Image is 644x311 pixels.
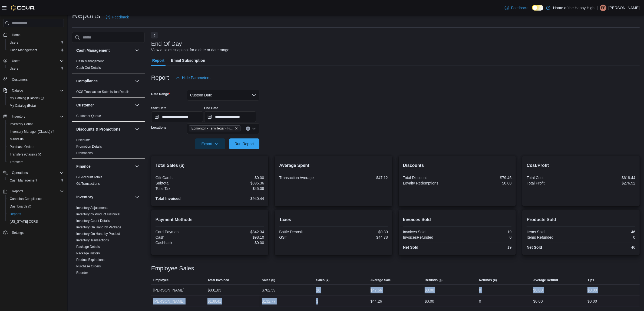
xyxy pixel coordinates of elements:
span: Home [10,31,64,38]
div: View a sales snapshot for a date or date range. [151,47,230,53]
div: Card Payment [156,230,209,234]
a: Transfers [8,159,25,165]
span: Sales ($) [262,278,275,282]
a: Canadian Compliance [8,196,44,202]
div: $0.00 [587,287,597,293]
span: [US_STATE] CCRS [10,219,38,224]
span: Users [8,65,64,72]
a: Users [8,65,20,72]
div: Finance [72,174,145,189]
span: My Catalog (Classic) [10,96,44,100]
a: Inventory Manager (Classic) [5,128,66,135]
div: Cashback [156,241,209,245]
span: GL Transactions [76,182,100,186]
button: Customer [134,102,140,108]
h3: Finance [76,164,91,169]
div: 0 [479,298,481,304]
span: Canadian Compliance [10,197,42,201]
span: Cash Out Details [76,66,101,70]
a: Reports [8,211,23,217]
button: Cash Management [76,48,133,53]
div: Total Profit [527,181,580,185]
span: Home [12,33,21,37]
span: Inventory by Product Historical [76,212,120,216]
div: [PERSON_NAME] [151,285,206,296]
span: Average Sale [371,278,391,282]
h3: Inventory [76,194,93,200]
div: $842.34 [211,230,264,234]
a: Settings [10,229,26,236]
a: Customer Queue [76,114,101,118]
button: Compliance [134,78,140,84]
div: $139.41 [207,298,221,304]
button: Operations [10,170,30,176]
span: Email Subscription [171,55,205,66]
span: Total Invoiced [207,278,229,282]
span: Inventory On Hand by Product [76,232,120,236]
span: Inventory Count [8,121,64,127]
a: Cash Management [8,177,39,184]
div: Cash [156,235,209,239]
span: Washington CCRS [8,218,64,225]
input: Dark Mode [532,5,543,11]
a: Promotions [76,151,93,155]
h3: End Of Day [151,41,182,47]
img: Cova [11,5,35,11]
a: Dashboards [5,203,66,210]
button: Remove Edmonton - Terwillegar - Fire & Flower from selection in this group [235,127,238,130]
p: [PERSON_NAME] [609,5,640,11]
span: Cash Management [8,177,64,184]
span: Inventory Count [10,122,33,126]
button: Catalog [1,87,66,94]
a: Feedback [104,12,131,22]
h2: Cost/Profit [527,162,635,169]
span: Refunds ($) [425,278,442,282]
a: My Catalog (Classic) [8,95,46,101]
button: Custom Date [187,90,259,101]
button: Cash Management [5,46,66,54]
a: Users [8,39,20,46]
button: Reports [10,188,25,195]
span: Reorder [76,271,88,275]
span: Edmonton - Terwillegar - Fire & Flower [189,125,240,131]
div: $618.44 [582,176,635,180]
span: Dark Mode [532,11,532,11]
a: Cash Management [76,59,104,63]
a: Reorder [76,271,88,275]
h2: Payment Methods [156,216,264,223]
span: Report [152,55,164,66]
div: Discounts & Promotions [72,137,145,158]
button: Inventory [134,194,140,200]
a: Discounts [76,138,91,142]
div: $0.00 [425,298,434,304]
div: $0.00 [211,241,264,245]
span: Export [198,138,222,149]
span: Reports [10,212,21,216]
span: Inventory Count Details [76,219,110,223]
span: GL Account Totals [76,175,102,179]
span: Users [12,59,20,63]
button: Reports [5,210,66,218]
button: Next [151,32,158,38]
a: Promotion Details [76,145,102,148]
a: Purchase Orders [76,264,101,268]
button: [US_STATE] CCRS [5,218,66,225]
button: Cash Management [5,177,66,184]
button: Users [1,57,66,65]
a: Cash Out Details [76,66,101,70]
div: $0.00 [533,298,543,304]
h2: Average Spent [279,162,388,169]
a: Inventory Count [8,121,35,127]
div: InvoicesRefunded [403,235,456,239]
span: EF [601,5,605,11]
span: Promotions [76,151,93,155]
p: Home of the Happy High [553,5,595,11]
span: Tips [587,278,594,282]
span: Package History [76,251,100,255]
div: 19 [458,245,512,250]
a: Inventory Count Details [76,219,110,223]
button: Hide Parameters [173,72,213,83]
a: Package Details [76,245,100,249]
div: GST [279,235,332,239]
span: Manifests [10,137,24,141]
